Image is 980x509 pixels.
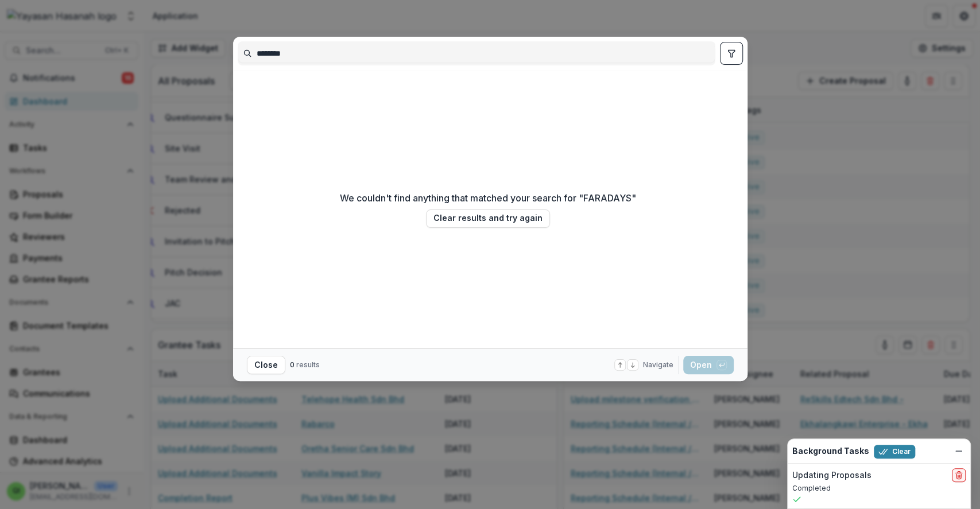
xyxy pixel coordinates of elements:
button: Close [247,356,285,374]
h2: Updating Proposals [792,471,871,480]
button: Clear [874,445,915,459]
span: results [296,360,320,369]
span: 0 [290,360,295,369]
button: Dismiss [952,444,966,458]
button: toggle filters [720,42,743,65]
button: Clear results and try again [426,209,550,228]
button: Open [683,356,734,374]
p: We couldn't find anything that matched your search for " FARADAYS " [340,191,636,205]
button: delete [952,468,966,482]
p: Completed [792,483,966,494]
h2: Background Tasks [792,446,869,456]
span: Navigate [643,360,673,370]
